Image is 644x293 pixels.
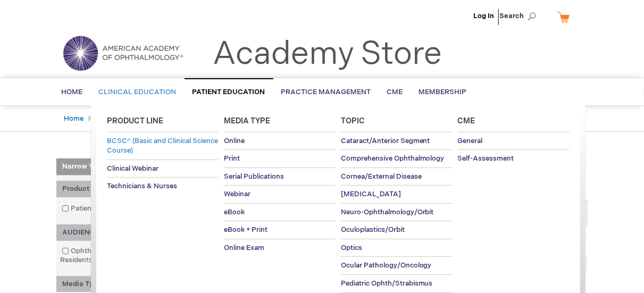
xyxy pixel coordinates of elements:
[341,154,445,163] span: Comprehensive Ophthalmology
[224,154,240,163] span: Print
[341,190,401,198] span: [MEDICAL_DATA]
[341,244,362,252] span: Optics
[224,172,284,181] span: Serial Publications
[224,244,264,252] span: Online Exam
[341,137,430,145] span: Cataract/Anterior Segment
[107,182,177,190] span: Technicians & Nurses
[341,116,365,125] span: Topic
[224,208,245,216] span: eBook
[99,88,177,96] span: Clinical Education
[59,246,173,265] a: Ophthalmologists & Residents2
[107,116,163,125] span: Product Line
[224,137,245,145] span: Online
[281,88,371,96] span: Practice Management
[341,208,434,216] span: Neuro-Ophthalmology/Orbit
[458,137,483,145] span: General
[224,190,250,198] span: Webinar
[474,12,495,20] a: Log In
[62,88,83,96] span: Home
[458,154,514,163] span: Self-Assessment
[213,35,442,73] a: Academy Store
[107,164,158,173] span: Clinical Webinar
[341,172,422,181] span: Cornea/External Disease
[64,114,84,123] a: Home
[341,225,405,234] span: Oculoplastics/Orbit
[56,158,175,175] strong: Narrow Your Choices
[56,181,175,197] div: Product Line
[458,116,475,125] span: Cme
[419,88,467,96] span: Membership
[59,204,145,214] a: Patient Education2
[341,261,432,270] span: Ocular Pathology/Oncology
[341,279,433,288] span: Pediatric Ophth/Strabismus
[387,88,403,96] span: CME
[500,5,540,27] span: Search
[193,88,265,96] span: Patient Education
[107,137,218,155] span: BCSC® (Basic and Clinical Science Course)
[224,116,270,125] span: Media Type
[224,225,267,234] span: eBook + Print
[56,224,175,241] div: AUDIENCE
[56,276,175,292] div: Media Type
